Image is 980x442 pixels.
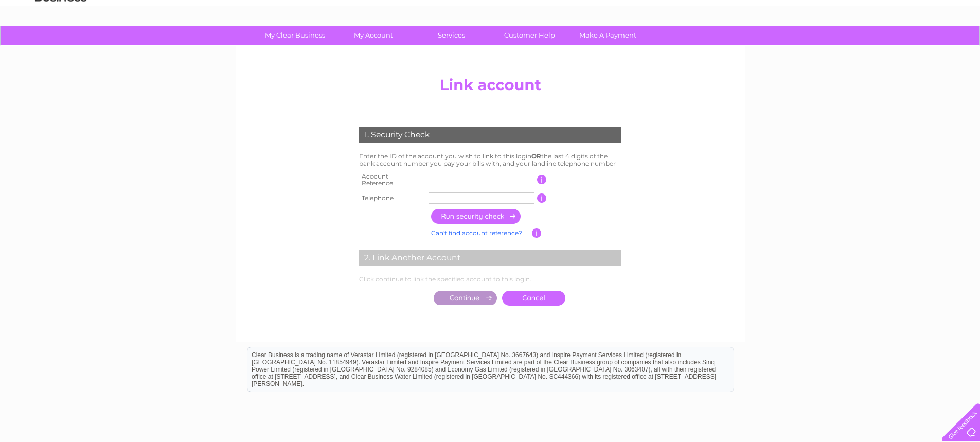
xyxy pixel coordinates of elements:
a: 0333 014 3131 [786,5,857,18]
td: Click continue to link the specified account to this login. [357,273,624,286]
div: 1. Security Check [359,127,621,143]
a: Cancel [502,291,565,306]
a: Water [799,44,818,51]
a: My Account [331,26,416,45]
a: Services [409,26,494,45]
a: Energy [825,44,847,51]
a: Log out [946,44,970,51]
a: My Clear Business [253,26,337,45]
img: logo.png [34,27,87,58]
a: Contact [912,44,937,51]
div: 2. Link Another Account [359,250,621,266]
td: Enter the ID of the account you wish to link to this login the last 4 digits of the bank account ... [357,150,624,170]
a: Customer Help [487,26,572,45]
input: Information [537,175,547,184]
th: Telephone [357,190,426,206]
a: Blog [890,44,905,51]
a: Telecoms [853,44,884,51]
input: Information [532,228,542,238]
a: Make A Payment [565,26,650,45]
b: OR [531,152,541,160]
th: Account Reference [357,170,426,190]
input: Submit [434,291,497,305]
div: Clear Business is a trading name of Verastar Limited (registered in [GEOGRAPHIC_DATA] No. 3667643... [247,6,734,50]
a: Can't find account reference? [431,229,522,237]
input: Information [537,193,547,203]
